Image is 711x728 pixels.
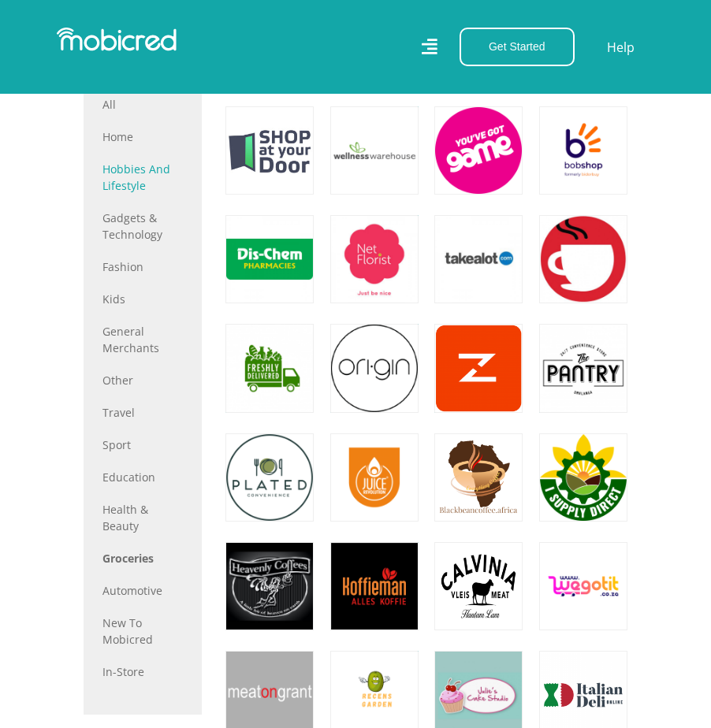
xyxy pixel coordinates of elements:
[606,37,635,58] a: Help
[102,469,183,485] a: Education
[102,372,183,388] a: Other
[102,323,183,356] a: General Merchants
[460,28,575,66] button: Get Started
[102,128,183,145] a: Home
[102,615,183,648] a: New to Mobicred
[102,161,183,194] a: Hobbies and Lifestyle
[102,404,183,421] a: Travel
[102,210,183,243] a: Gadgets & Technology
[102,582,183,599] a: Automotive
[57,28,177,51] img: Mobicred
[102,436,183,453] a: Sport
[102,501,183,534] a: Health & Beauty
[102,663,183,680] a: In-store
[102,258,183,275] a: Fashion
[102,550,183,566] a: Groceries
[102,291,183,307] a: Kids
[102,96,183,113] a: All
